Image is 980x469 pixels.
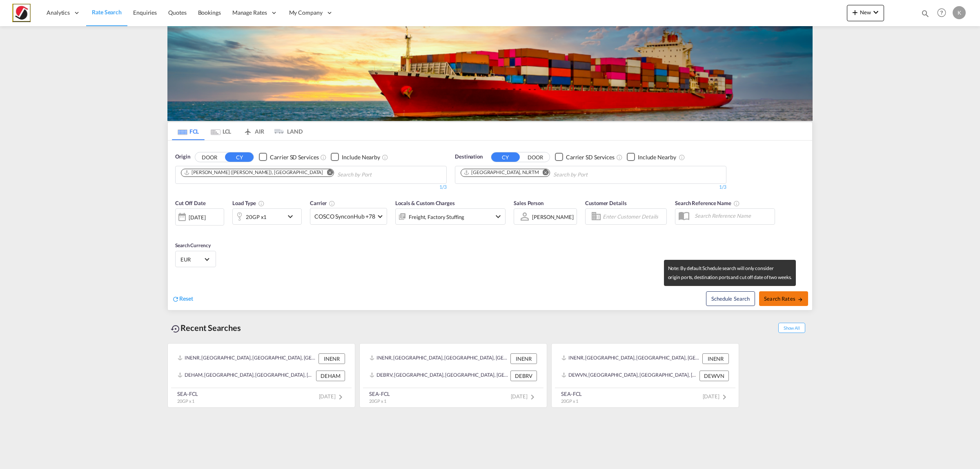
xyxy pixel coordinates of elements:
div: 20GP x1icon-chevron-down [232,208,302,225]
md-checkbox: Checkbox No Ink [331,153,380,161]
md-icon: Unchecked: Ignores neighbouring ports when fetching rates.Checked : Includes neighbouring ports w... [382,154,388,161]
button: Remove [321,169,334,177]
md-pagination-wrapper: Use the left and right arrow keys to navigate between tabs [172,122,303,140]
div: DEHAM [316,371,345,381]
md-icon: icon-backup-restore [171,324,180,334]
span: Destination [455,153,483,161]
div: DEWVN, Wilhelmshaven, Germany, Western Europe, Europe [561,371,697,381]
md-tab-item: AIR [237,122,270,140]
button: icon-plus 400-fgNewicon-chevron-down [847,5,884,21]
md-icon: Unchecked: Search for CY (Container Yard) services for all selected carriers.Checked : Search for... [616,154,623,161]
div: INENR [510,353,537,364]
div: SEA-FCL [369,390,390,398]
span: COSCO SynconHub +78 [314,212,375,221]
span: Locals & Custom Charges [395,200,455,206]
recent-search-card: INENR, [GEOGRAPHIC_DATA], [GEOGRAPHIC_DATA], [GEOGRAPHIC_DATA], [GEOGRAPHIC_DATA] INENRDEHAM, [GE... [167,343,355,408]
md-icon: icon-arrow-right [797,297,803,302]
div: Include Nearby [342,153,380,161]
md-checkbox: Checkbox No Ink [555,153,615,161]
span: Quotes [168,9,186,16]
span: [DATE] [511,393,537,400]
md-icon: icon-information-outline [258,200,265,207]
span: Reset [179,295,193,302]
md-icon: icon-magnify [921,9,930,18]
div: icon-magnify [921,9,930,21]
span: 20GP x 1 [177,398,194,404]
span: [DATE] [703,393,729,400]
span: EUR [180,256,203,263]
div: K [953,6,966,19]
md-tab-item: FCL [172,122,205,140]
div: DEHAM, Hamburg, Germany, Western Europe, Europe [178,371,314,381]
div: Freight Factory Stuffing [409,211,464,223]
span: Search Reference Name [675,200,740,206]
span: Help [935,6,949,20]
md-chips-wrap: Chips container. Use arrow keys to select chips. [180,166,418,181]
md-icon: Unchecked: Ignores neighbouring ports when fetching rates.Checked : Includes neighbouring ports w... [679,154,685,161]
button: CY [491,152,520,162]
md-icon: The selected Trucker/Carrierwill be displayed in the rate results If the rates are from another f... [329,200,335,207]
md-icon: icon-chevron-down [285,212,299,221]
span: 20GP x 1 [369,398,386,404]
div: icon-refreshReset [172,295,193,304]
img: a48b9190ed6d11ed9026135994875d88.jpg [12,4,31,22]
md-icon: Your search will be saved by the below given name [733,200,740,207]
div: DEBRV, Bremerhaven, Germany, Western Europe, Europe [370,371,508,381]
div: 1/3 [455,184,726,191]
div: OriginDOOR CY Checkbox No InkUnchecked: Search for CY (Container Yard) services for all selected ... [168,141,812,310]
md-icon: icon-airplane [243,127,253,133]
div: [DATE] [189,214,205,221]
div: SEA-FCL [177,390,198,398]
md-checkbox: Checkbox No Ink [627,153,676,161]
input: Chips input. [553,168,631,181]
div: SEA-FCL [561,390,582,398]
div: Press delete to remove this chip. [463,169,541,176]
span: Customer Details [585,200,626,206]
div: DEWVN [699,371,729,381]
span: Search Rates [764,295,803,302]
div: INENR, Ennore, India, Indian Subcontinent, Asia Pacific [178,353,316,364]
md-icon: Unchecked: Search for CY (Container Yard) services for all selected carriers.Checked : Search for... [320,154,327,161]
md-icon: icon-chevron-down [871,7,881,17]
span: Carrier [310,200,335,206]
img: LCL+%26+FCL+BACKGROUND.png [167,26,813,121]
input: Enter Customer Details [603,210,664,223]
button: DOOR [521,152,550,162]
button: Search Ratesicon-arrow-right [759,291,808,306]
span: [DATE] [319,393,345,400]
md-tooltip: Note: By default Schedule search will only consider origin ports, destination ports and cut off d... [664,260,796,286]
md-icon: icon-chevron-right [336,392,345,402]
input: Search Reference Name [690,210,775,222]
md-icon: icon-chevron-down [493,212,503,221]
span: Show All [778,323,805,333]
span: Search Currency [175,242,211,248]
div: Carrier SD Services [270,153,318,161]
md-tab-item: LCL [205,122,237,140]
div: Rotterdam, NLRTM [463,169,539,176]
div: Help [935,6,953,20]
span: Enquiries [133,9,157,16]
input: Chips input. [337,168,415,181]
md-icon: icon-chevron-right [528,392,537,402]
md-icon: icon-refresh [172,295,179,303]
recent-search-card: INENR, [GEOGRAPHIC_DATA], [GEOGRAPHIC_DATA], [GEOGRAPHIC_DATA], [GEOGRAPHIC_DATA] INENRDEWVN, [GE... [551,343,739,408]
span: New [850,9,881,16]
div: Carrier SD Services [566,153,615,161]
button: Note: By default Schedule search will only considerorigin ports, destination ports and cut off da... [706,291,755,306]
md-icon: icon-plus 400-fg [850,7,860,17]
span: Analytics [47,9,70,17]
md-datepicker: Select [175,225,181,236]
div: [PERSON_NAME] [532,214,574,220]
button: DOOR [195,152,224,162]
div: Jawaharlal Nehru (Nhava Sheva), INNSA [184,169,323,176]
div: Recent Searches [167,319,244,337]
md-checkbox: Checkbox No Ink [259,153,318,161]
span: Rate Search [92,9,122,16]
div: INENR, Ennore, India, Indian Subcontinent, Asia Pacific [561,353,700,364]
md-tab-item: LAND [270,122,303,140]
span: Bookings [198,9,221,16]
span: 20GP x 1 [561,398,578,404]
recent-search-card: INENR, [GEOGRAPHIC_DATA], [GEOGRAPHIC_DATA], [GEOGRAPHIC_DATA], [GEOGRAPHIC_DATA] INENRDEBRV, [GE... [359,343,547,408]
div: Press delete to remove this chip. [184,169,325,176]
